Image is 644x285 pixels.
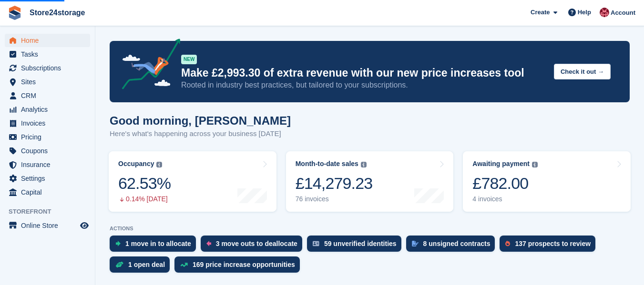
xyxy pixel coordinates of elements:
p: Make £2,993.30 of extra revenue with our new price increases tool [181,66,546,80]
div: 76 invoices [296,195,373,203]
a: Preview store [79,220,90,231]
span: Help [578,8,591,17]
span: Analytics [21,103,78,116]
div: 62.53% [118,174,171,193]
a: 137 prospects to review [500,236,600,256]
img: icon-info-grey-7440780725fd019a000dd9b08b2336e03edf1995a4989e88bcd33f0948082b44.svg [361,162,367,167]
span: CRM [21,89,78,102]
span: Insurance [21,158,78,171]
div: 137 prospects to review [515,240,591,247]
div: £782.00 [472,174,538,193]
button: Check it out → [554,64,611,79]
span: Coupons [21,144,78,157]
div: Occupancy [118,160,154,168]
p: ACTIONS [110,226,630,232]
span: Tasks [21,48,78,61]
div: £14,279.23 [296,174,373,193]
a: menu [5,103,90,116]
span: Home [21,34,78,47]
span: Invoices [21,117,78,130]
div: NEW [181,55,197,64]
span: Settings [21,172,78,185]
a: menu [5,75,90,88]
a: menu [5,117,90,130]
img: verify_identity-adf6edd0f0f0b5bbfe63781bf79b02c33cf7c696d77639b501bdc392416b5a36.svg [313,241,319,246]
img: stora-icon-8386f47178a22dfd0bd8f6a31ec36ba5ce8667c1dd55bd0f319d3a0aa187defe.svg [8,6,22,20]
a: menu [5,48,90,61]
a: 1 open deal [110,256,174,277]
p: Rooted in industry best practices, but tailored to your subscriptions. [181,80,546,90]
a: 8 unsigned contracts [406,236,500,256]
img: deal-1b604bf984904fb50ccaf53a9ad4b4a5d6e5aea283cecdc64d6e3604feb123c2.svg [115,261,123,268]
span: Create [531,8,550,17]
a: Occupancy 62.53% 0.14% [DATE] [109,151,276,212]
div: 1 open deal [128,261,165,268]
a: menu [5,34,90,47]
span: Storefront [9,207,95,216]
a: 3 move outs to deallocate [201,236,307,256]
span: Capital [21,186,78,199]
img: icon-info-grey-7440780725fd019a000dd9b08b2336e03edf1995a4989e88bcd33f0948082b44.svg [532,162,538,167]
div: 1 move in to allocate [125,240,191,247]
span: Subscriptions [21,61,78,75]
div: Awaiting payment [472,160,530,168]
img: move_ins_to_allocate_icon-fdf77a2bb77ea45bf5b3d319d69a93e2d87916cf1d5bf7949dd705db3b84f3ca.svg [115,241,121,246]
a: menu [5,172,90,185]
a: 1 move in to allocate [110,236,201,256]
img: move_outs_to_deallocate_icon-f764333ba52eb49d3ac5e1228854f67142a1ed5810a6f6cc68b1a99e826820c5.svg [206,241,211,246]
h1: Good morning, [PERSON_NAME] [110,114,291,127]
a: menu [5,219,90,232]
div: Month-to-date sales [296,160,358,168]
a: Store24storage [26,5,89,20]
a: menu [5,130,90,144]
div: 8 unsigned contracts [423,240,491,247]
p: Here's what's happening across your business [DATE] [110,128,291,139]
img: Mandy Huges [600,8,609,17]
a: menu [5,158,90,171]
div: 59 unverified identities [324,240,397,247]
a: 59 unverified identities [307,236,406,256]
a: menu [5,186,90,199]
img: contract_signature_icon-13c848040528278c33f63329250d36e43548de30e8caae1d1a13099fd9432cc5.svg [412,241,419,246]
img: price_increase_opportunities-93ffe204e8149a01c8c9dc8f82e8f89637d9d84a8eef4429ea346261dce0b2c0.svg [180,263,188,267]
div: 0.14% [DATE] [118,195,171,203]
a: Awaiting payment £782.00 4 invoices [463,151,631,212]
span: Sites [21,75,78,88]
a: menu [5,144,90,157]
img: icon-info-grey-7440780725fd019a000dd9b08b2336e03edf1995a4989e88bcd33f0948082b44.svg [156,162,162,167]
span: Pricing [21,130,78,144]
div: 169 price increase opportunities [193,261,295,268]
span: Online Store [21,219,78,232]
span: Account [611,8,635,18]
a: 169 price increase opportunities [174,256,305,277]
img: prospect-51fa495bee0391a8d652442698ab0144808aea92771e9ea1ae160a38d050c398.svg [505,241,510,246]
div: 3 move outs to deallocate [216,240,297,247]
img: price-adjustments-announcement-icon-8257ccfd72463d97f412b2fc003d46551f7dbcb40ab6d574587a9cd5c0d94... [114,39,181,93]
a: menu [5,89,90,102]
a: menu [5,61,90,75]
a: Month-to-date sales £14,279.23 76 invoices [286,151,454,212]
div: 4 invoices [472,195,538,203]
